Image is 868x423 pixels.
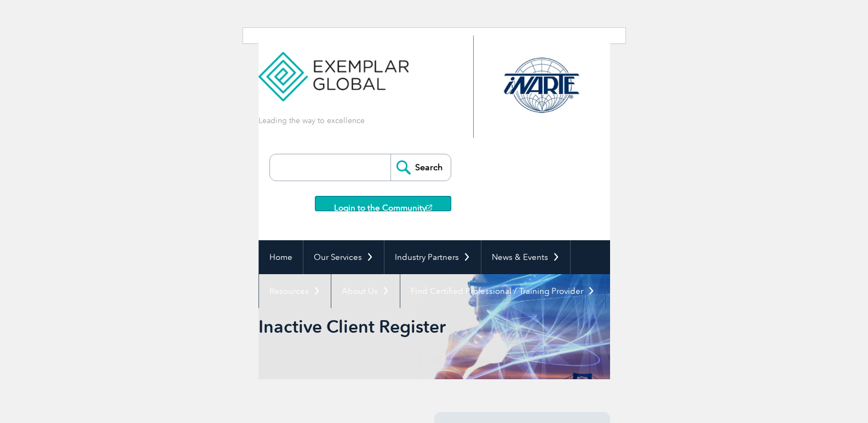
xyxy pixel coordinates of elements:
a: Home [259,240,303,274]
input: Search [390,154,451,181]
a: Our Services [303,240,384,274]
h2: Inactive Client Register [258,318,504,335]
a: About Us [331,274,400,308]
img: open_square.png [426,205,432,211]
a: News & Events [481,240,570,274]
a: Industry Partners [384,240,481,274]
a: Find Certified Professional / Training Provider [400,274,605,308]
a: Resources [259,274,331,308]
a: Login to the Community [315,196,451,211]
p: Leading the way to excellence [258,115,365,126]
img: Exemplar Global [258,36,409,101]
